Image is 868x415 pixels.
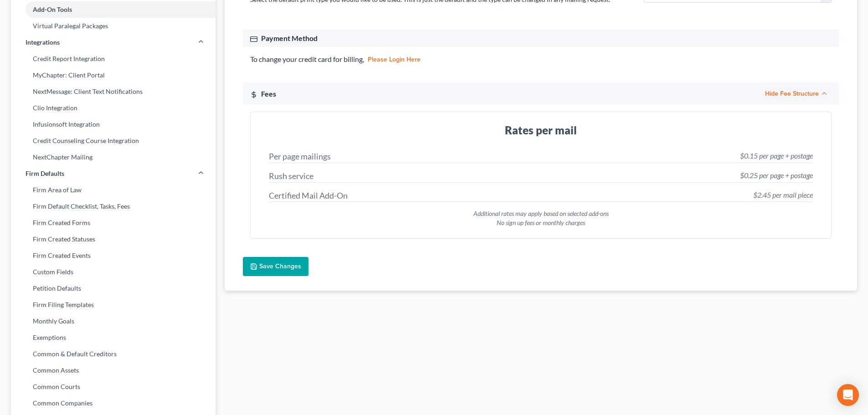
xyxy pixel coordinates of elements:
[11,182,216,198] a: Firm Area of Law
[837,384,859,406] div: Open Intercom Messenger
[11,329,216,346] a: Exemptions
[243,257,308,276] button: Save Changes
[11,1,216,18] a: Add-On Tools
[269,218,813,227] div: No sign up fees or monthly charges
[11,149,216,165] a: NextChapter Mailing
[269,209,813,218] div: Additional rates may apply based on selected add-ons
[11,34,216,51] a: Integrations
[250,33,832,43] div: Payment Method
[368,56,421,63] a: please login here
[11,133,216,149] a: Credit Counseling Course Integration
[11,297,216,313] a: Firm Filing Templates
[11,264,216,280] a: Custom Fields
[26,169,64,178] span: Firm Defaults
[11,280,216,297] a: Petition Defaults
[11,362,216,379] a: Common Assets
[740,151,813,161] div: $0.15 per page + postage
[11,247,216,264] a: Firm Created Events
[11,231,216,247] a: Firm Created Statuses
[243,47,839,72] div: To change your credit card for billing,
[269,170,313,182] div: Rush service
[262,123,820,138] h3: Rates per mail
[11,346,216,362] a: Common & Default Creditors
[11,215,216,231] a: Firm Created Forms
[753,190,813,200] div: $2.45 per mail piece
[11,165,216,182] a: Firm Defaults
[11,100,216,116] a: Clio Integration
[11,83,216,100] a: NextMessage: Client Text Notifications
[11,116,216,133] a: Infusionsoft Integration
[11,67,216,83] a: MyChapter: Client Portal
[11,18,216,34] a: Virtual Paralegal Packages
[26,38,60,47] span: Integrations
[11,379,216,395] a: Common Courts
[269,151,331,163] div: Per page mailings
[269,190,348,202] div: Certified Mail Add-On
[250,89,276,98] div: Fees
[740,170,813,181] div: $0.25 per page + postage
[11,395,216,411] a: Common Companies
[11,313,216,329] a: Monthly Goals
[11,51,216,67] a: Credit Report Integration
[11,198,216,215] a: Firm Default Checklist, Tasks, Fees
[765,90,828,97] button: Hide Fee Structure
